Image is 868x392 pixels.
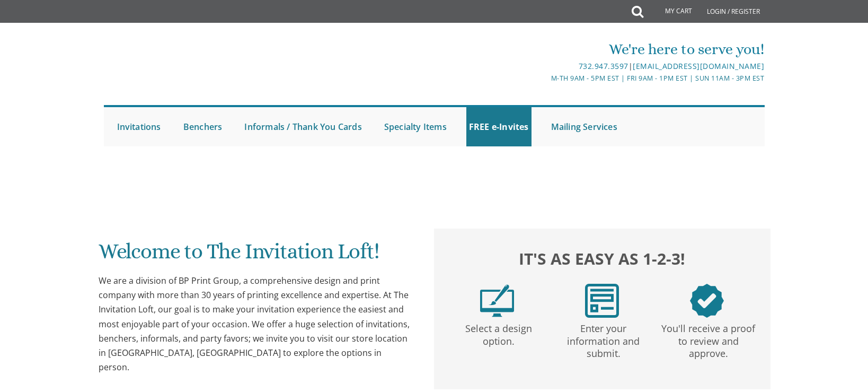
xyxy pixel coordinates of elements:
p: Select a design option. [448,318,549,348]
h2: It's as easy as 1-2-3! [445,247,759,271]
div: We're here to serve you! [324,39,764,60]
a: FREE e-Invites [466,107,532,146]
p: Enter your information and submit. [553,318,654,360]
a: Informals / Thank You Cards [242,107,364,146]
a: 732.947.3597 [579,61,628,71]
h1: Welcome to The Invitation Loft! [99,240,413,271]
a: Mailing Services [548,107,620,146]
div: | [324,60,764,73]
a: Benchers [181,107,225,146]
div: We are a division of BP Print Group, a comprehensive design and print company with more than 30 y... [99,274,413,374]
img: step2.png [585,284,619,318]
a: Specialty Items [382,107,449,146]
img: step3.png [690,284,724,318]
a: My Cart [642,1,699,22]
div: M-Th 9am - 5pm EST | Fri 9am - 1pm EST | Sun 11am - 3pm EST [324,73,764,84]
a: Invitations [114,107,164,146]
a: [EMAIL_ADDRESS][DOMAIN_NAME] [633,61,764,71]
img: step1.png [480,284,514,318]
p: You'll receive a proof to review and approve. [658,318,759,360]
